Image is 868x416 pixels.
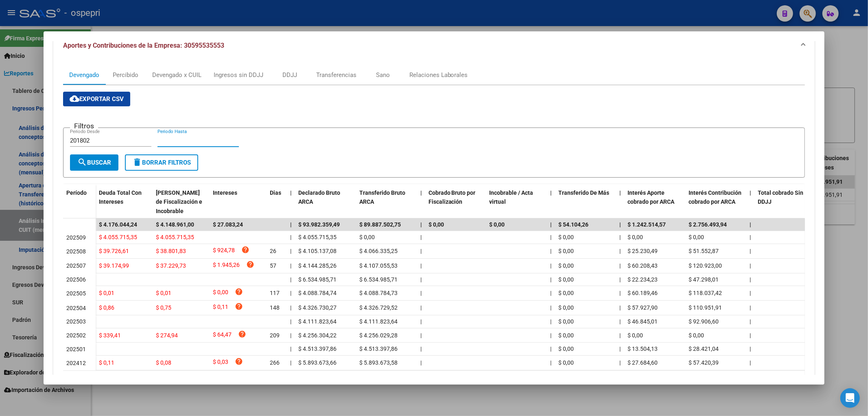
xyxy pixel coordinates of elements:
[420,189,422,196] span: |
[66,290,86,297] span: 202505
[270,332,280,339] span: 209
[359,234,375,240] span: $ 0,00
[420,276,422,283] span: |
[213,246,235,257] span: $ 924,78
[63,371,210,391] div: 23 total
[420,318,422,325] span: |
[214,70,263,79] div: Ingresos sin DDJJ
[628,304,658,311] span: $ 57.927,90
[359,262,398,269] span: $ 4.107.055,53
[99,304,114,311] span: $ 0,86
[246,260,254,269] i: help
[132,159,191,166] span: Borrar Filtros
[213,221,243,228] span: $ 27.083,24
[213,189,237,196] span: Intereses
[689,290,722,296] span: $ 118.037,42
[290,290,291,296] span: |
[559,318,574,325] span: $ 0,00
[213,288,228,299] span: $ 0,00
[625,184,686,220] datatable-header-cell: Interés Aporte cobrado por ARCA
[728,374,741,388] li: page 1
[99,234,137,240] span: $ 4.055.715,35
[359,318,398,325] span: $ 4.111.823,64
[551,248,552,254] span: |
[270,248,276,254] span: 26
[747,184,755,220] datatable-header-cell: |
[620,304,621,311] span: |
[359,248,398,254] span: $ 4.066.335,25
[298,221,340,228] span: $ 93.982.359,49
[153,184,210,220] datatable-header-cell: Deuda Bruta Neto de Fiscalización e Incobrable
[689,221,727,228] span: $ 2.756.493,94
[750,276,751,283] span: |
[99,359,114,366] span: $ 0,11
[758,189,804,205] span: Total cobrado Sin DDJJ
[235,302,243,310] i: help
[63,92,130,106] button: Exportar CSV
[290,234,291,240] span: |
[420,332,422,339] span: |
[359,276,398,283] span: $ 6.534.985,71
[628,262,658,269] span: $ 60.208,43
[156,262,186,269] span: $ 37.229,73
[620,290,621,296] span: |
[420,234,422,240] span: |
[210,184,267,220] datatable-header-cell: Intereses
[420,248,422,254] span: |
[290,346,291,352] span: |
[750,290,751,296] span: |
[689,318,719,325] span: $ 92.906,60
[753,374,765,388] li: page 3
[628,276,658,283] span: $ 22.234,23
[359,290,398,296] span: $ 4.088.784,73
[66,332,86,339] span: 202502
[490,221,505,228] span: $ 0,00
[620,276,621,283] span: |
[620,346,621,352] span: |
[99,248,129,254] span: $ 39.726,61
[359,304,398,311] span: $ 4.326.729,52
[241,246,249,254] i: help
[559,189,610,196] span: Transferido De Más
[156,221,194,228] span: $ 4.148.961,00
[66,305,86,311] span: 202504
[270,290,280,296] span: 117
[77,157,87,167] mat-icon: search
[750,189,752,196] span: |
[689,234,704,240] span: $ 0,00
[63,184,96,218] datatable-header-cell: Período
[686,184,747,220] datatable-header-cell: Interés Contribución cobrado por ARCA
[77,159,111,166] span: Buscar
[689,262,722,269] span: $ 120.923,00
[420,346,422,352] span: |
[420,290,422,296] span: |
[156,234,194,240] span: $ 4.055.715,35
[267,184,287,220] datatable-header-cell: Dias
[66,262,86,269] span: 202507
[689,189,742,205] span: Interés Contribución cobrado por ARCA
[750,318,751,325] span: |
[156,248,186,254] span: $ 38.801,83
[750,221,752,228] span: |
[750,359,751,366] span: |
[551,276,552,283] span: |
[156,304,171,311] span: $ 0,75
[359,189,405,205] span: Transferido Bruto ARCA
[551,346,552,352] span: |
[559,304,574,311] span: $ 0,00
[750,234,751,240] span: |
[270,304,280,311] span: 148
[132,157,142,167] mat-icon: delete
[425,184,486,220] datatable-header-cell: Cobrado Bruto por Fiscalización
[295,184,356,220] datatable-header-cell: Declarado Bruto ARCA
[750,332,751,339] span: |
[755,184,816,220] datatable-header-cell: Total cobrado Sin DDJJ
[63,42,224,49] span: Aportes y Contribuciones de la Empresa: 30595535553
[298,359,337,366] span: $ 5.893.673,66
[551,359,552,366] span: |
[689,346,719,352] span: $ 28.421,04
[689,276,719,283] span: $ 47.298,01
[551,189,552,196] span: |
[559,332,574,339] span: $ 0,00
[290,221,292,228] span: |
